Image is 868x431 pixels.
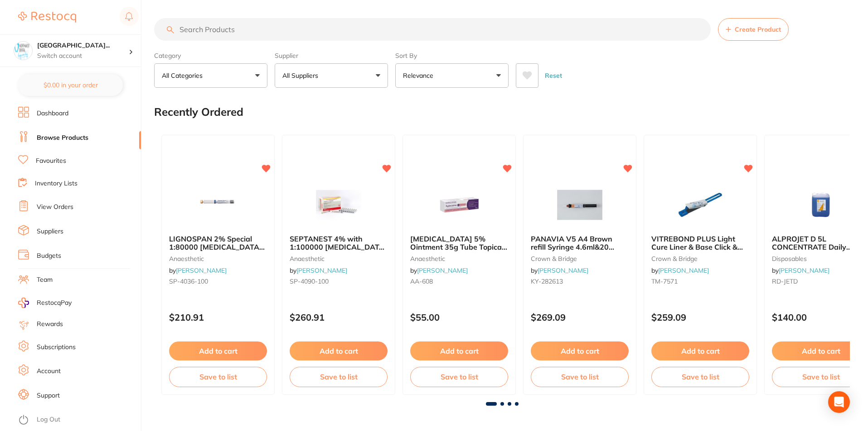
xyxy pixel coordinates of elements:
[651,255,749,262] small: crown & bridge
[169,367,267,387] button: Save to list
[154,63,267,88] button: All Categories
[410,235,508,251] b: XYLOCAINE 5% Ointment 35g Tube Topical Anaesthetic
[37,367,61,376] a: Account
[651,312,749,322] p: $259.09
[162,71,206,80] p: All Categories
[403,71,437,80] p: Relevance
[37,298,72,308] span: RestocqPay
[290,312,388,322] p: $260.91
[538,266,588,275] a: [PERSON_NAME]
[542,63,565,88] button: Reset
[828,391,850,413] div: Open Intercom Messenger
[18,7,76,28] a: Restocq Logo
[531,312,629,322] p: $269.09
[37,109,68,118] a: Dashboard
[18,298,72,308] a: RestocqPay
[309,182,368,227] img: SEPTANEST 4% with 1:100000 adrenalin 2.2ml 2xBox 50 GOLD
[37,320,63,329] a: Rewards
[37,41,129,50] h4: North West Dental Wynyard
[154,52,267,60] label: Category
[37,133,88,142] a: Browse Products
[531,266,588,275] span: by
[290,255,388,262] small: anaesthetic
[410,278,508,285] small: AA-608
[290,278,388,285] small: SP-4090-100
[18,74,123,96] button: $0.00 in your order
[169,266,227,275] span: by
[410,341,508,360] button: Add to cart
[37,52,129,61] p: Switch account
[169,341,267,360] button: Add to cart
[410,312,508,322] p: $55.00
[531,235,629,251] b: PANAVIA V5 A4 Brown refill Syringe 4.6ml&20 Mixing tips
[37,203,73,212] a: View Orders
[550,182,609,227] img: PANAVIA V5 A4 Brown refill Syringe 4.6ml&20 Mixing tips
[395,52,509,60] label: Sort By
[176,266,227,275] a: [PERSON_NAME]
[410,255,508,262] small: anaesthetic
[282,71,322,80] p: All Suppliers
[718,18,789,41] button: Create Product
[779,266,829,275] a: [PERSON_NAME]
[296,266,347,275] a: [PERSON_NAME]
[18,12,76,23] img: Restocq Logo
[275,63,388,88] button: All Suppliers
[290,367,388,387] button: Save to list
[671,182,730,227] img: VITREBOND PLUS Light Cure Liner & Base Click & Mix
[531,255,629,262] small: crown & bridge
[154,106,243,118] h2: Recently Ordered
[651,278,749,285] small: TM-7571
[169,235,267,251] b: LIGNOSPAN 2% Special 1:80000 adrenalin 2.2ml 2xBox 50 Blue
[290,341,388,360] button: Add to cart
[37,227,63,236] a: Suppliers
[14,42,32,60] img: North West Dental Wynyard
[651,235,749,251] b: VITREBOND PLUS Light Cure Liner & Base Click & Mix
[169,278,267,285] small: SP-4036-100
[18,298,29,308] img: RestocqPay
[290,266,347,275] span: by
[651,341,749,360] button: Add to cart
[169,312,267,322] p: $210.91
[37,275,53,284] a: Team
[430,182,489,227] img: XYLOCAINE 5% Ointment 35g Tube Topical Anaesthetic
[395,63,509,88] button: Relevance
[410,266,468,275] span: by
[651,266,709,275] span: by
[531,367,629,387] button: Save to list
[37,391,60,400] a: Support
[35,179,78,188] a: Inventory Lists
[169,255,267,262] small: anaesthetic
[37,343,76,352] a: Subscriptions
[18,413,138,427] button: Log Out
[658,266,709,275] a: [PERSON_NAME]
[37,251,61,260] a: Budgets
[791,182,850,227] img: ALPROJET D 5L CONCENTRATE Daily Evacuator Cleaner Bottle
[37,415,60,424] a: Log Out
[189,182,247,227] img: LIGNOSPAN 2% Special 1:80000 adrenalin 2.2ml 2xBox 50 Blue
[36,156,66,166] a: Favourites
[531,341,629,360] button: Add to cart
[531,278,629,285] small: KY-282613
[651,367,749,387] button: Save to list
[417,266,468,275] a: [PERSON_NAME]
[154,18,711,41] input: Search Products
[410,367,508,387] button: Save to list
[772,266,829,275] span: by
[290,235,388,251] b: SEPTANEST 4% with 1:100000 adrenalin 2.2ml 2xBox 50 GOLD
[275,52,388,60] label: Supplier
[735,26,781,33] span: Create Product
